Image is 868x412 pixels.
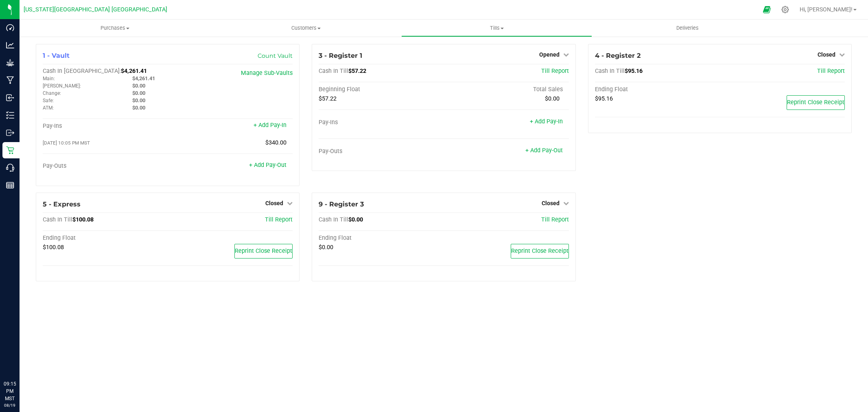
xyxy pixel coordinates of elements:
span: Hi, [PERSON_NAME]! [800,6,853,13]
span: Open Ecommerce Menu [758,2,776,18]
a: Till Report [541,68,569,75]
span: $95.16 [595,95,613,102]
inline-svg: Call Center [6,164,14,172]
span: Closed [265,200,283,206]
a: Till Report [541,216,569,223]
div: Pay-Ins [319,119,444,126]
span: $100.08 [72,216,94,223]
span: $0.00 [132,105,145,111]
a: + Add Pay-Out [249,162,286,169]
div: Ending Float [43,234,168,242]
span: 3 - Register 1 [319,52,362,59]
span: Reprint Close Receipt [235,248,292,254]
a: Deliveries [592,20,783,37]
span: Closed [542,200,560,206]
a: Count Vault [258,52,293,59]
span: Cash In Till [43,216,72,223]
inline-svg: Retail [6,146,14,154]
a: + Add Pay-In [530,118,563,125]
span: $340.00 [265,139,286,146]
span: [PERSON_NAME]: [43,83,81,89]
a: Till Report [817,68,845,75]
span: Deliveries [665,24,710,32]
p: 08/19 [4,402,16,408]
a: Tills [401,20,592,37]
span: 4 - Register 2 [595,52,641,59]
a: Manage Sub-Vaults [241,70,293,77]
span: $100.08 [43,244,64,251]
span: [US_STATE][GEOGRAPHIC_DATA] [GEOGRAPHIC_DATA] [24,6,167,13]
div: Beginning Float [319,86,444,93]
span: $4,261.41 [121,68,147,75]
inline-svg: Inventory [6,111,14,119]
inline-svg: Outbound [6,129,14,137]
a: Purchases [20,20,210,37]
span: $57.22 [348,68,366,75]
inline-svg: Reports [6,181,14,189]
div: Ending Float [595,86,720,93]
span: ATM: [43,105,54,111]
a: Till Report [265,216,293,223]
span: $0.00 [132,83,145,89]
inline-svg: Grow [6,59,14,67]
inline-svg: Manufacturing [6,76,14,84]
span: $95.16 [625,68,643,75]
inline-svg: Analytics [6,41,14,49]
span: Customers [211,24,401,32]
div: Total Sales [444,86,568,93]
span: Purchases [20,24,210,32]
a: + Add Pay-In [254,122,286,129]
div: Pay-Outs [43,162,168,170]
span: Change: [43,90,61,96]
span: Reprint Close Receipt [511,248,568,254]
span: $0.00 [348,216,363,223]
span: [DATE] 10:05 PM MST [43,140,90,146]
span: Cash In Till [319,68,348,75]
span: Reprint Close Receipt [787,99,844,106]
span: Safe: [43,98,54,103]
div: Pay-Ins [43,123,168,130]
span: Opened [539,51,560,58]
span: Cash In [GEOGRAPHIC_DATA]: [43,68,121,75]
span: $0.00 [319,244,333,251]
span: Main: [43,76,55,81]
button: Reprint Close Receipt [511,244,569,259]
span: Cash In Till [319,216,348,223]
inline-svg: Dashboard [6,24,14,32]
span: $0.00 [132,90,145,96]
p: 09:15 PM MST [4,380,16,402]
span: $0.00 [545,95,560,102]
button: Reprint Close Receipt [234,244,293,259]
button: Reprint Close Receipt [787,95,845,110]
a: Customers [210,20,401,37]
div: Pay-Outs [319,148,444,155]
span: Cash In Till [595,68,625,75]
div: Ending Float [319,234,444,242]
span: 9 - Register 3 [319,200,364,208]
span: $0.00 [132,97,145,103]
span: Tills [402,24,592,32]
iframe: Resource center [8,347,33,371]
span: 1 - Vault [43,52,70,59]
inline-svg: Inbound [6,94,14,102]
div: Manage settings [780,6,790,13]
a: + Add Pay-Out [525,147,563,154]
span: 5 - Express [43,200,81,208]
span: Closed [818,51,835,58]
span: $57.22 [319,95,337,102]
span: $4,261.41 [132,75,155,81]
